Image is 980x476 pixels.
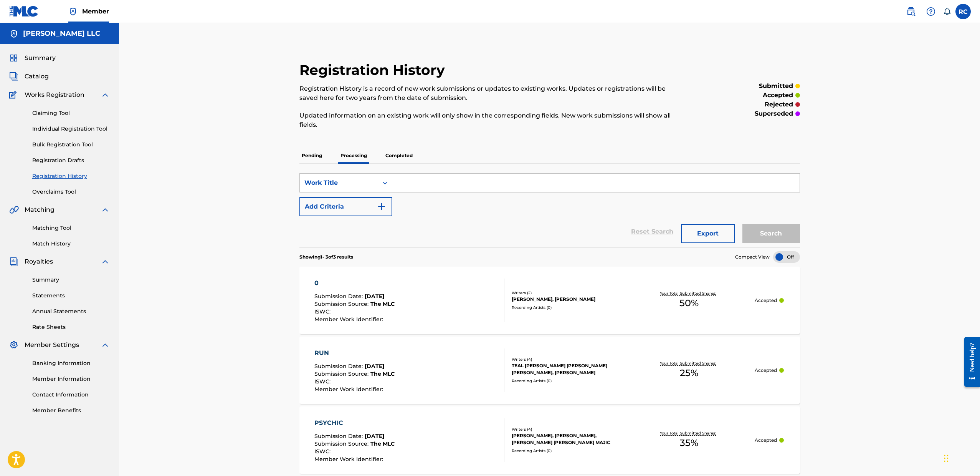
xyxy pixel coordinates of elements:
a: Match History [32,240,110,248]
a: Registration Drafts [32,156,110,164]
span: Member Settings [25,340,79,350]
img: expand [101,340,110,350]
img: Matching [9,205,19,214]
h2: Registration History [299,61,449,79]
a: RUNSubmission Date:[DATE]Submission Source:The MLCISWC:Member Work Identifier:Writers (4)TEAL [PE... [299,337,800,404]
span: Submission Date : [314,433,365,440]
p: Your Total Submitted Shares: [660,430,718,436]
a: Registration History [32,172,110,180]
img: Accounts [9,29,18,38]
div: User Menu [955,4,971,19]
span: Submission Source : [314,370,370,377]
p: Pending [299,148,324,164]
p: submitted [759,81,793,91]
div: Writers ( 2 ) [512,290,623,296]
p: Processing [338,148,369,164]
span: Member Work Identifier : [314,456,385,463]
a: Claiming Tool [32,109,110,117]
div: PSYCHIC [314,418,395,428]
img: expand [101,205,110,214]
img: Member Settings [9,340,18,350]
img: Catalog [9,72,18,81]
p: accepted [763,91,793,100]
div: RUN [314,348,395,358]
a: Statements [32,292,110,300]
a: Public Search [903,4,919,19]
div: Writers ( 4 ) [512,357,623,362]
img: search [906,7,916,16]
span: The MLC [370,300,395,307]
p: rejected [765,100,793,109]
button: Add Criteria [299,197,392,216]
span: Royalties [25,257,53,266]
span: ISWC : [314,308,332,315]
a: PSYCHICSubmission Date:[DATE]Submission Source:The MLCISWC:Member Work Identifier:Writers (4)[PER... [299,406,800,474]
div: TEAL [PERSON_NAME] [PERSON_NAME] [PERSON_NAME], [PERSON_NAME] [512,362,623,376]
a: Annual Statements [32,307,110,315]
div: Recording Artists ( 0 ) [512,305,623,310]
a: Member Benefits [32,406,110,415]
span: Submission Source : [314,300,370,307]
img: MLC Logo [9,6,39,17]
div: Writers ( 4 ) [512,426,623,432]
span: [DATE] [365,293,384,300]
span: Catalog [25,72,49,81]
div: Recording Artists ( 0 ) [512,378,623,384]
span: Works Registration [25,90,84,100]
img: expand [101,90,110,100]
span: [DATE] [365,433,384,440]
img: Works Registration [9,90,19,100]
p: Showing 1 - 3 of 3 results [299,254,353,260]
iframe: Chat Widget [942,439,980,476]
span: Member [82,7,109,16]
span: Summary [25,53,56,63]
a: 0Submission Date:[DATE]Submission Source:The MLCISWC:Member Work Identifier:Writers (2)[PERSON_NA... [299,267,800,334]
div: Help [923,4,939,19]
img: Summary [9,53,18,63]
div: Notifications [943,8,951,15]
form: Search Form [299,173,800,247]
span: [DATE] [365,363,384,370]
span: ISWC : [314,448,332,455]
span: Member Work Identifier : [314,316,385,323]
a: Summary [32,276,110,284]
img: help [926,7,935,16]
div: [PERSON_NAME], [PERSON_NAME], [PERSON_NAME] [PERSON_NAME] MAJIC [512,432,623,446]
span: Matching [25,205,55,214]
span: Compact View [735,254,770,260]
div: 0 [314,279,395,288]
a: Bulk Registration Tool [32,141,110,149]
span: Submission Date : [314,293,365,300]
a: Rate Sheets [32,323,110,331]
a: Overclaims Tool [32,188,110,196]
div: Drag [944,447,949,470]
p: Updated information on an existing work will only show in the corresponding fields. New work subm... [299,111,685,129]
p: Your Total Submitted Shares: [660,360,718,366]
a: Contact Information [32,391,110,399]
span: 50 % [679,296,699,310]
a: Individual Registration Tool [32,125,110,133]
p: Accepted [755,297,777,304]
button: Export [681,224,735,243]
h5: RYAN CARAVEO LLC [23,29,100,38]
iframe: Resource Center [959,331,980,393]
a: Matching Tool [32,224,110,232]
p: Accepted [755,437,777,444]
span: ISWC : [314,378,332,385]
a: Member Information [32,375,110,383]
span: Submission Source : [314,440,370,447]
span: 25 % [680,366,698,380]
a: SummarySummary [9,53,56,63]
p: superseded [755,109,793,118]
span: Member Work Identifier : [314,386,385,393]
p: Accepted [755,367,777,374]
span: The MLC [370,370,395,377]
p: Registration History is a record of new work submissions or updates to existing works. Updates or... [299,84,685,103]
div: [PERSON_NAME], [PERSON_NAME] [512,296,623,303]
img: expand [101,257,110,266]
div: Work Title [304,178,373,187]
span: The MLC [370,440,395,447]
